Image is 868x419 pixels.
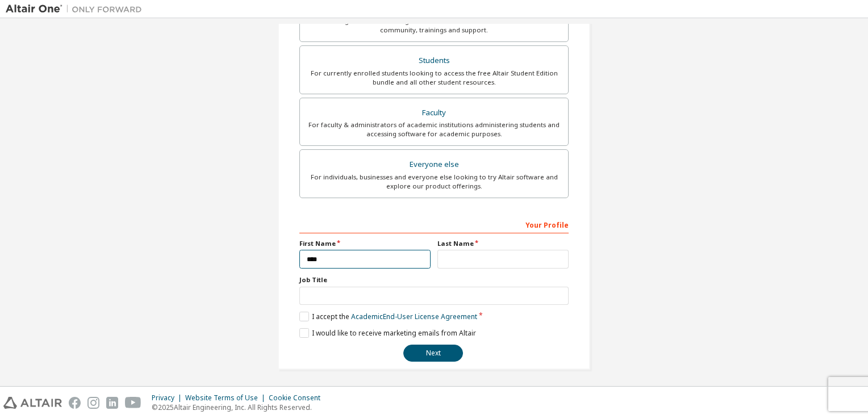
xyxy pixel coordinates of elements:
img: Altair One [6,3,148,15]
div: Privacy [152,393,185,403]
img: youtube.svg [125,397,141,409]
div: For currently enrolled students looking to access the free Altair Student Edition bundle and all ... [307,69,561,87]
div: Website Terms of Use [185,393,269,403]
div: For faculty & administrators of academic institutions administering students and accessing softwa... [307,120,561,139]
img: linkedin.svg [106,397,118,409]
label: Job Title [299,275,569,284]
p: © 2025 Altair Engineering, Inc. All Rights Reserved. [152,403,327,412]
img: altair_logo.svg [3,397,62,409]
label: I would like to receive marketing emails from Altair [299,328,476,338]
img: facebook.svg [69,397,81,409]
div: Faculty [307,105,561,121]
label: First Name [299,239,431,248]
label: I accept the [299,312,477,321]
button: Next [403,345,463,362]
label: Last Name [437,239,569,248]
div: For individuals, businesses and everyone else looking to try Altair software and explore our prod... [307,173,561,191]
div: Everyone else [307,157,561,173]
div: Your Profile [299,215,569,233]
a: Academic End-User License Agreement [351,312,477,321]
div: Cookie Consent [269,393,327,403]
div: For existing customers looking to access software downloads, HPC resources, community, trainings ... [307,16,561,35]
div: Students [307,53,561,69]
img: instagram.svg [87,397,99,409]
